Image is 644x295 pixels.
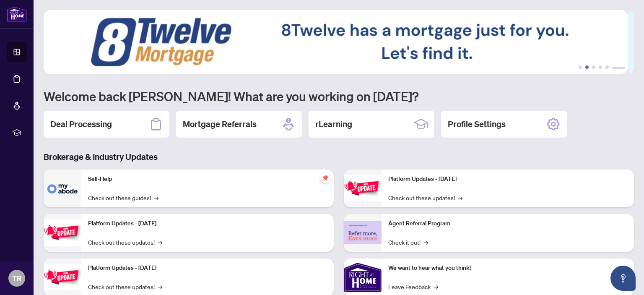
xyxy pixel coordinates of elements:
button: 2 [585,65,589,69]
p: We want to hear what you think! [388,264,627,273]
button: Open asap [610,266,636,291]
a: Leave Feedback→ [388,282,438,291]
span: → [424,238,428,247]
span: → [154,193,158,202]
a: Check out these updates!→ [88,238,162,247]
p: Platform Updates - [DATE] [88,219,327,228]
span: → [158,238,162,247]
a: Check out these updates!→ [388,193,462,202]
p: Agent Referral Program [388,219,627,228]
h2: rLearning [315,118,352,130]
button: 3 [592,65,595,69]
a: Check out these guides!→ [88,193,158,202]
img: Agent Referral Program [344,221,382,244]
p: Self-Help [88,175,327,184]
img: Platform Updates - July 21, 2025 [44,264,81,290]
img: Platform Updates - June 23, 2025 [344,175,382,201]
span: TR [12,272,22,284]
button: 1 [579,65,582,69]
a: Check out these updates!→ [88,282,162,291]
a: Check it out!→ [388,238,428,247]
h2: Profile Settings [448,118,506,130]
h2: Deal Processing [50,118,112,130]
p: Platform Updates - [DATE] [88,264,327,273]
img: logo [7,6,27,22]
button: 5 [605,65,609,69]
span: → [434,282,438,291]
span: → [158,282,162,291]
h1: Welcome back [PERSON_NAME]! What are you working on [DATE]? [44,88,634,104]
img: Slide 5 [44,10,628,74]
h3: Brokerage & Industry Updates [44,151,634,163]
span: pushpin [320,173,330,183]
h2: Mortgage Referrals [183,118,257,130]
button: 4 [599,65,602,69]
button: 6 [612,65,626,69]
p: Platform Updates - [DATE] [388,175,627,184]
span: → [458,193,462,202]
img: Self-Help [44,170,81,207]
img: Platform Updates - September 16, 2025 [44,219,81,246]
